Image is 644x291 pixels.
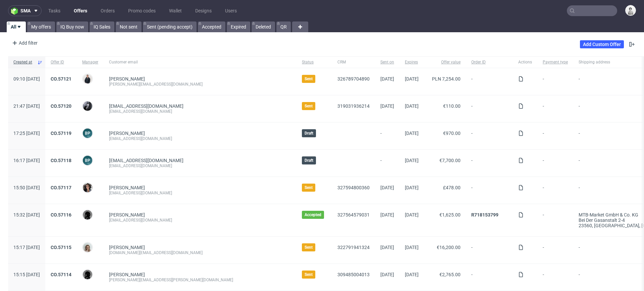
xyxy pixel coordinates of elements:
span: Accepted [305,212,321,217]
img: Philippe Dubuy [83,101,92,111]
span: 16:17 [DATE] [13,158,40,163]
span: €16,200.00 [437,245,461,250]
div: Add filter [9,38,39,48]
span: [EMAIL_ADDRESS][DOMAIN_NAME] [109,103,183,109]
span: sma [20,8,31,13]
span: [DATE] [405,185,419,190]
div: [PERSON_NAME][EMAIL_ADDRESS][PERSON_NAME][DOMAIN_NAME] [109,277,291,283]
span: [DATE] [405,76,419,82]
span: Sent [305,245,313,250]
span: - [543,76,568,87]
span: €1,625.00 [439,212,461,217]
span: Manager [82,59,98,65]
span: 17:25 [DATE] [13,131,40,136]
span: PLN 7,254.00 [432,76,461,82]
span: - [471,245,507,255]
span: [DATE] [405,272,419,277]
a: All [7,21,26,32]
a: Orders [97,5,119,16]
span: Status [302,59,327,65]
a: [PERSON_NAME] [109,272,145,277]
span: - [471,103,507,114]
span: [DATE] [405,158,419,163]
span: [DATE] [405,245,419,250]
span: [DATE] [405,212,419,217]
img: logo [11,7,20,15]
a: 319031936214 [337,103,370,109]
span: - [380,131,394,141]
a: Tasks [44,5,64,16]
span: €970.00 [443,131,461,136]
a: Users [221,5,241,16]
span: - [471,272,507,283]
span: [DATE] [380,245,394,250]
a: CO.57117 [51,185,71,190]
span: 15:15 [DATE] [13,272,40,277]
a: Accepted [198,21,225,32]
a: CO.57115 [51,245,71,250]
span: - [543,245,568,255]
span: 15:50 [DATE] [13,185,40,190]
span: Order ID [471,59,507,65]
span: €2,765.00 [439,272,461,277]
a: CO.57119 [51,131,71,136]
a: [PERSON_NAME] [109,212,145,217]
span: - [471,76,507,87]
span: Expires [405,59,419,65]
img: Monika Poźniak [83,243,92,252]
span: [DATE] [380,103,394,109]
a: Sent (pending accept) [143,21,197,32]
span: Payment type [543,59,568,65]
a: 309485004013 [337,272,370,277]
span: [EMAIL_ADDRESS][DOMAIN_NAME] [109,158,183,163]
span: Sent [305,103,313,109]
a: My offers [27,21,55,32]
span: Sent [305,272,313,277]
span: - [543,131,568,141]
span: Actions [518,59,532,65]
a: 327594800360 [337,185,370,190]
a: CO.57118 [51,158,71,163]
a: R718153799 [471,212,498,217]
span: - [543,158,568,168]
span: [DATE] [405,131,419,136]
span: [DATE] [405,103,419,109]
span: - [543,212,568,228]
span: Created at [13,59,35,65]
a: CO.57121 [51,76,71,82]
span: Draft [305,158,313,163]
span: Draft [305,131,313,136]
a: CO.57114 [51,272,71,277]
img: Dawid Urbanowicz [83,210,92,220]
a: [PERSON_NAME] [109,131,145,136]
a: CO.57120 [51,103,71,109]
div: [EMAIL_ADDRESS][DOMAIN_NAME] [109,163,291,168]
span: [DATE] [380,272,394,277]
span: - [543,185,568,196]
img: Adrian Margula [83,74,92,84]
span: CRM [337,59,370,65]
img: Dawid Urbanowicz [83,270,92,279]
a: QR [276,21,291,32]
span: 09:10 [DATE] [13,76,40,82]
a: 322791941324 [337,245,370,250]
a: Wallet [165,5,186,16]
figcaption: BP [83,129,92,138]
a: [PERSON_NAME] [109,245,145,250]
div: [EMAIL_ADDRESS][DOMAIN_NAME] [109,109,291,114]
div: [PERSON_NAME][EMAIL_ADDRESS][DOMAIN_NAME] [109,82,291,87]
a: CO.57116 [51,212,71,217]
span: €110.00 [443,103,461,109]
span: [DATE] [380,212,394,217]
span: Offer value [429,59,461,65]
span: Sent on [380,59,394,65]
img: Dudek Mariola [626,6,635,15]
span: - [471,158,507,168]
span: - [380,158,394,168]
span: Sent [305,185,313,190]
span: - [543,103,568,114]
span: Customer email [109,59,291,65]
span: Offer ID [51,59,71,65]
div: [EMAIL_ADDRESS][DOMAIN_NAME] [109,217,291,223]
a: Designs [191,5,216,16]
